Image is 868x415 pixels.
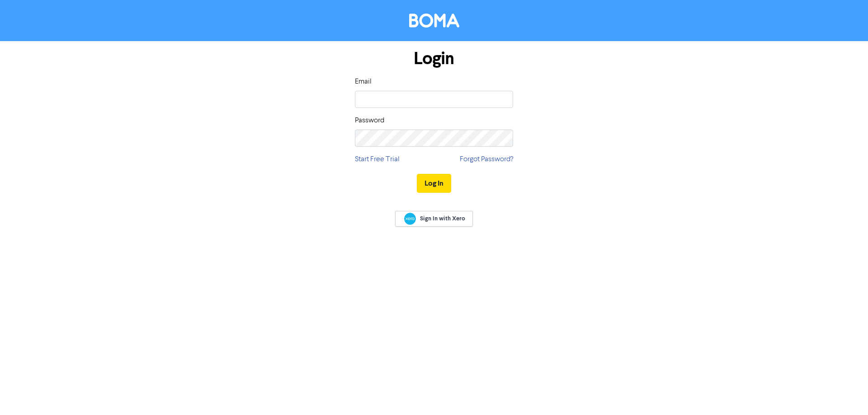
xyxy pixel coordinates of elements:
[355,115,384,126] label: Password
[409,14,459,28] img: BOMA Logo
[355,154,400,165] a: Start Free Trial
[417,174,451,193] button: Log In
[460,154,513,165] a: Forgot Password?
[823,372,868,415] iframe: Chat Widget
[420,214,465,223] span: Sign In with Xero
[355,76,372,87] label: Email
[395,211,473,227] a: Sign In with Xero
[355,48,513,69] h1: Login
[404,213,416,225] img: Xero logo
